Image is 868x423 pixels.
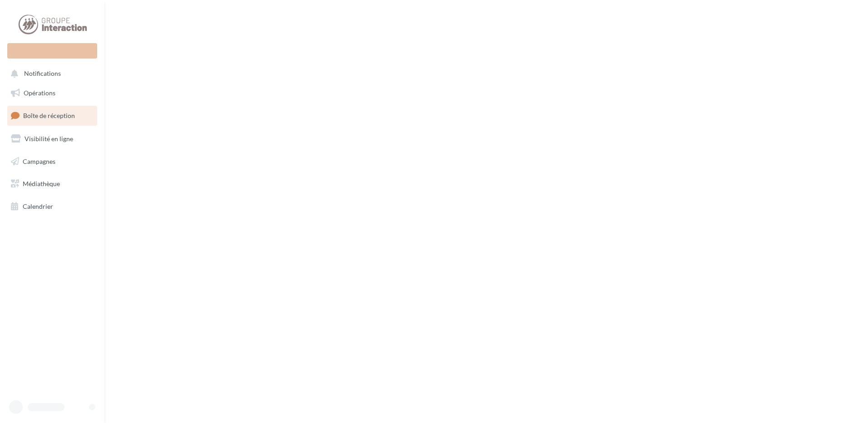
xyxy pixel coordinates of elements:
[5,197,99,216] a: Calendrier
[23,157,55,165] span: Campagnes
[5,106,99,125] a: Boîte de réception
[5,152,99,171] a: Campagnes
[5,174,99,193] a: Médiathèque
[25,135,73,143] span: Visibilité en ligne
[23,202,53,210] span: Calendrier
[23,112,75,119] span: Boîte de réception
[5,84,99,103] a: Opérations
[24,89,55,97] span: Opérations
[24,70,61,78] span: Notifications
[5,129,99,148] a: Visibilité en ligne
[23,180,60,187] span: Médiathèque
[7,43,97,59] div: Nouvelle campagne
